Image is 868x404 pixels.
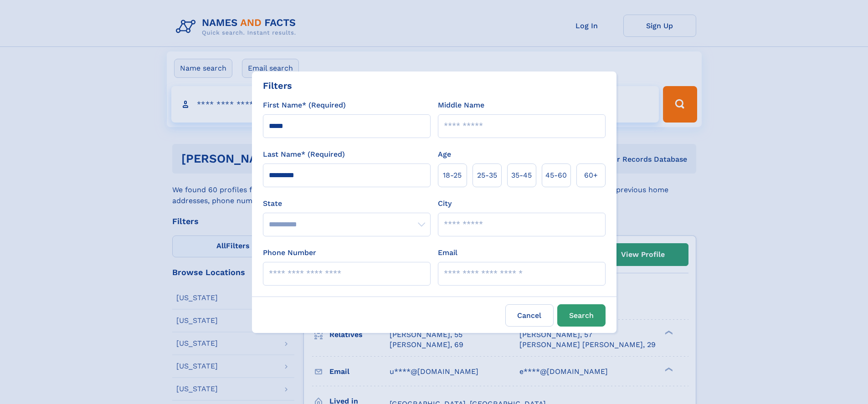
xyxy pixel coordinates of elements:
span: 45‑60 [545,170,567,181]
label: Age [438,149,451,160]
div: Filters [263,79,292,92]
label: Phone Number [263,247,316,258]
label: Last Name* (Required) [263,149,345,160]
label: Middle Name [438,100,484,111]
button: Search [557,304,606,327]
span: 25‑35 [477,170,497,181]
span: 60+ [584,170,598,181]
span: 35‑45 [511,170,532,181]
label: State [263,198,431,209]
label: Cancel [505,304,554,327]
label: First Name* (Required) [263,100,346,111]
span: 18‑25 [443,170,462,181]
label: Email [438,247,457,258]
label: City [438,198,452,209]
